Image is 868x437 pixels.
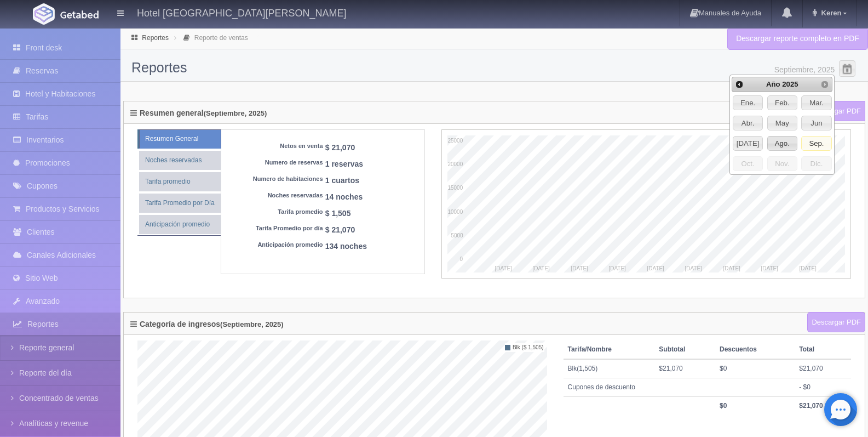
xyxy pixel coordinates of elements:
[139,151,221,170] a: Noches reservadas
[137,5,346,19] h4: Hotel [GEOGRAPHIC_DATA][PERSON_NAME]
[733,137,762,151] span: [DATE]
[819,9,842,17] span: Keren
[819,78,831,90] a: Siguient
[733,116,763,131] a: Abr.
[131,60,857,76] h2: Reportes
[802,96,831,110] span: Mar.
[194,34,248,42] a: Reporte de ventas
[767,156,797,172] a: Nov.
[227,142,323,151] dt: Netos en venta
[325,158,412,175] dd: 1 reservas
[767,136,797,151] a: Ago.
[795,378,851,396] td: - $0
[795,359,851,378] td: $21,070
[325,208,412,224] dd: $ 1,505
[139,194,221,213] a: Tarifa Promedio por Día
[733,95,763,111] a: Ene.
[715,396,795,415] th: $0
[33,3,55,25] img: Getabed
[768,137,797,151] span: Ago.
[768,157,797,171] span: Nov.
[139,172,221,191] a: Tarifa promedio
[325,224,412,241] dd: $ 21,070
[227,224,323,233] dt: Tarifa Promedio por día
[795,340,851,359] th: Total
[715,340,795,359] th: Descuentos
[768,96,797,110] span: Feb.
[768,116,797,130] span: May
[767,95,797,111] a: Feb.
[795,396,851,415] th: $21,070
[802,137,831,151] span: Sep.
[654,359,715,378] td: $21,070
[733,136,763,151] a: [DATE]
[839,60,855,77] span: Seleccionar Mes
[801,116,831,131] a: Jun
[755,79,810,90] a: Año 2025
[227,208,323,217] dt: Tarifa promedio
[564,340,655,359] th: Tarifa/Nombre
[654,340,715,359] th: Subtotal
[325,142,412,158] dd: $ 21,070
[130,320,284,331] h4: Categoría de ingresos
[227,191,323,200] dt: Noches reservadas
[733,116,762,130] span: Abr.
[767,116,797,131] a: May
[204,110,267,117] label: (Septiembre, 2025)
[227,158,323,167] dt: Numero de reservas
[733,78,745,90] a: Anterior
[727,27,868,50] a: Descargar reporte completo en PDF
[325,241,412,257] dd: 134 noches
[715,359,795,378] td: $0
[807,312,865,333] a: Descargar PDF
[227,175,323,184] dt: Numero de habitaciones
[325,175,412,191] dd: 1 cuartos
[564,378,795,396] td: Cupones de descuento
[755,80,809,88] span: Año 2025
[733,156,763,172] a: Oct.
[802,116,831,130] span: Jun
[220,321,284,328] label: (Septiembre, 2025)
[139,129,221,149] a: Resumen General
[733,157,762,171] span: Oct.
[511,343,544,352] td: Blk ($ 1,505)
[142,34,169,42] a: Reportes
[820,80,829,89] span: Siguient
[139,215,221,234] a: Anticipación promedio
[802,157,831,171] span: Dic.
[735,80,744,89] span: Anterior
[325,191,412,208] dd: 14 noches
[807,101,865,122] a: Descargar PDF
[60,10,99,19] img: Getabed
[130,109,267,120] h4: Resumen general
[564,359,655,378] td: Blk(1,505)
[227,241,323,249] dt: Anticipación promedio
[801,156,831,172] a: Dic.
[801,95,831,111] a: Mar.
[801,136,831,151] a: Sep.
[733,96,762,110] span: Ene.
